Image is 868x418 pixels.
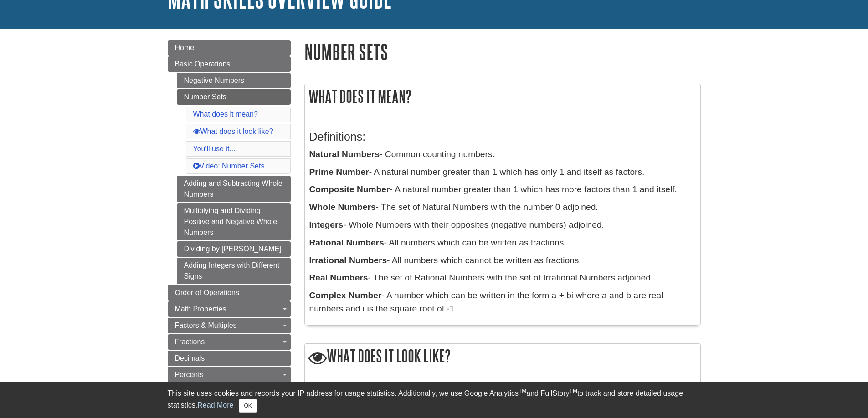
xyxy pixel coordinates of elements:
a: Basic Operations [168,56,291,72]
a: What does it look like? [193,127,273,135]
a: Percents [168,367,291,382]
a: Fractions [168,334,291,350]
h2: What does it mean? [305,84,700,108]
a: Decimals [168,351,291,366]
p: - Common counting numbers. [309,148,696,161]
b: Irrational Numbers [309,255,387,265]
a: Negative Numbers [177,73,291,88]
span: Home [175,44,195,51]
span: Math Properties [175,305,226,313]
a: Adding Integers with Different Signs [177,258,291,284]
span: Percents [175,371,204,378]
a: Factors & Multiples [168,318,291,333]
b: Prime Number [309,167,369,177]
b: Natural Numbers [309,149,380,159]
sup: TM [519,388,526,394]
p: - A number which can be written in the form a + bi where a and b are real numbers and i is the sq... [309,289,696,316]
a: Math Properties [168,301,291,317]
b: Rational Numbers [309,238,384,247]
span: Decimals [175,354,205,362]
h1: Number Sets [304,40,701,63]
b: Composite Number [309,184,390,194]
a: Order of Operations [168,285,291,301]
p: - All numbers which can be written as fractions. [309,236,696,250]
span: Factors & Multiples [175,321,237,329]
b: Real Numbers [309,273,368,282]
span: Order of Operations [175,289,239,296]
p: - The set of Rational Numbers with the set of Irrational Numbers adjoined. [309,271,696,285]
button: Close [239,399,257,413]
p: - Whole Numbers with their opposites (negative numbers) adjoined. [309,219,696,232]
p: - A natural number greater than 1 which has only 1 and itself as factors. [309,166,696,179]
p: - The set of Natural Numbers with the number 0 adjoined. [309,201,696,214]
a: You'll use it... [193,145,236,153]
a: Home [168,40,291,56]
p: - A natural number greater than 1 which has more factors than 1 and itself. [309,183,696,196]
a: What does it mean? [193,110,258,118]
h3: Definitions: [309,130,696,143]
b: Whole Numbers [309,202,376,212]
a: Dividing by [PERSON_NAME] [177,241,291,257]
a: Video: Number Sets [193,162,265,170]
sup: TM [570,388,577,394]
a: Multiplying and Dividing Positive and Negative Whole Numbers [177,203,291,240]
h2: What does it look like? [305,344,700,370]
b: Complex Number [309,291,382,300]
span: Fractions [175,338,205,346]
span: Basic Operations [175,60,231,68]
b: Integers [309,220,344,229]
a: Read More [197,401,233,409]
a: Number Sets [177,89,291,105]
a: Adding and Subtracting Whole Numbers [177,176,291,202]
div: This site uses cookies and records your IP address for usage statistics. Additionally, we use Goo... [168,388,701,413]
p: - All numbers which cannot be written as fractions. [309,254,696,267]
